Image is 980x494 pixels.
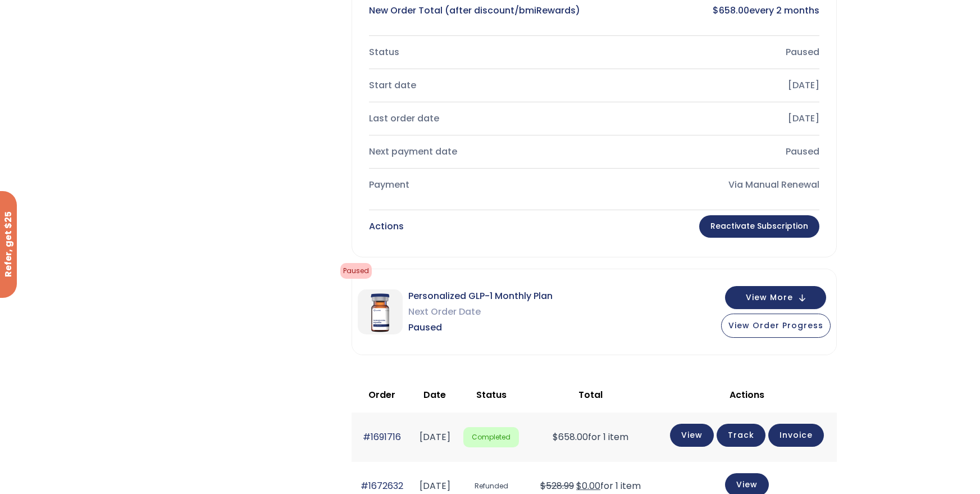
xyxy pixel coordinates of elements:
div: Paused [603,144,819,160]
span: View Order Progress [728,320,823,331]
span: Personalized GLP-1 Monthly Plan [408,288,553,304]
a: Reactivate Subscription [699,215,819,238]
div: Next payment date [369,144,585,160]
span: Date [423,388,446,401]
span: Status [476,388,507,401]
div: [DATE] [603,78,819,93]
div: Status [369,44,585,60]
span: Next Order Date [408,304,553,320]
span: Completed [463,427,519,448]
time: [DATE] [420,430,450,443]
span: $ [576,479,582,492]
button: View More [725,286,826,309]
bdi: 658.00 [713,4,749,17]
span: Paused [340,263,372,279]
a: View [670,424,714,447]
span: $ [553,430,558,443]
span: Order [368,388,395,401]
div: Last order date [369,111,585,126]
td: for 1 item [525,413,657,461]
span: Paused [408,320,553,336]
span: $ [713,4,719,17]
del: $528.99 [540,479,574,492]
div: Start date [369,78,585,93]
time: [DATE] [420,479,450,492]
a: Invoice [768,424,824,447]
span: Total [578,388,603,401]
a: #1691716 [363,430,401,443]
span: 0.00 [576,479,600,492]
a: Track [717,424,765,447]
div: Actions [369,219,404,234]
span: 658.00 [553,430,588,443]
div: New Order Total (after discount/bmiRewards) [369,3,585,19]
span: Actions [730,388,764,401]
div: Payment [369,177,585,193]
button: View Order Progress [721,314,831,338]
a: #1672632 [361,479,403,492]
div: Via Manual Renewal [603,177,819,193]
div: every 2 months [603,3,819,19]
span: View More [746,294,793,301]
div: Paused [603,44,819,60]
img: Personalized GLP-1 Monthly Plan [358,289,403,334]
div: [DATE] [603,111,819,126]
